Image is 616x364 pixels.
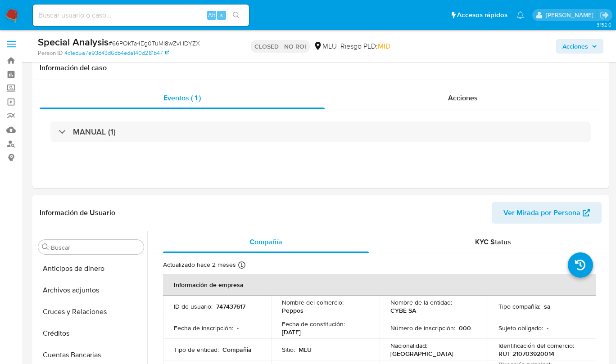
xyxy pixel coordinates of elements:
p: Peppos [282,306,303,315]
span: KYC Status [475,237,511,247]
p: 000 [459,324,471,332]
span: Acciones [562,39,588,54]
p: [DATE] [282,328,301,336]
p: Número de inscripción : [390,324,455,332]
button: Buscar [42,243,49,251]
span: Accesos rápidos [457,10,507,20]
p: Tipo de entidad : [174,346,219,354]
b: Person ID [38,49,63,57]
p: MLU [299,346,312,354]
button: Créditos [35,323,147,344]
p: CLOSED - NO ROI [251,40,310,53]
div: MANUAL (1) [50,121,591,142]
button: search-icon [227,9,245,22]
span: Eventos ( 1 ) [163,93,201,103]
p: Nacionalidad : [390,342,427,350]
p: Identificación del comercio : [498,342,574,350]
button: Anticipos de dinero [35,258,147,279]
b: Special Analysis [38,35,109,49]
button: Cruces y Relaciones [35,301,147,323]
span: s [220,11,223,19]
input: Buscar [51,243,140,252]
span: Ver Mirada por Persona [503,202,580,224]
p: 747437617 [216,302,245,310]
p: ximena.felix@mercadolibre.com [546,11,597,19]
p: Fecha de inscripción : [174,324,233,332]
p: Compañia [222,346,252,354]
span: Compañía [249,237,282,247]
p: Sujeto obligado : [498,324,543,332]
p: Fecha de constitución : [282,320,345,328]
span: # 66POkTa4Eg0TuMI8wZvHDYZX [109,39,200,48]
p: Sitio : [282,346,295,354]
h3: MANUAL (1) [73,127,116,137]
p: Tipo compañía : [498,302,540,310]
h1: Información del caso [40,63,602,72]
span: Acciones [448,93,478,103]
p: RUT 210703920014 [498,350,554,358]
p: sa [544,302,551,310]
input: Buscar usuario o caso... [33,9,249,21]
p: Nombre del comercio : [282,298,344,306]
h1: Información de Usuario [40,208,115,217]
span: MID [378,41,390,51]
p: - [237,324,239,332]
button: Archivos adjuntos [35,279,147,301]
button: Acciones [556,39,603,54]
p: CYBE SA [390,306,416,315]
p: - [547,324,548,332]
div: MLU [313,41,337,51]
a: 4c1ed5a7e93d43d6db4eda140d281b47 [64,49,169,57]
a: Salir [600,10,609,20]
p: Nombre de la entidad : [390,298,452,306]
p: [GEOGRAPHIC_DATA] [390,350,453,358]
p: ID de usuario : [174,302,213,310]
p: Actualizado hace 2 meses [163,261,236,269]
span: Riesgo PLD: [340,41,390,51]
a: Notificaciones [516,11,524,19]
button: Ver Mirada por Persona [492,202,602,224]
th: Información de empresa [163,274,596,296]
span: Alt [208,11,215,19]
